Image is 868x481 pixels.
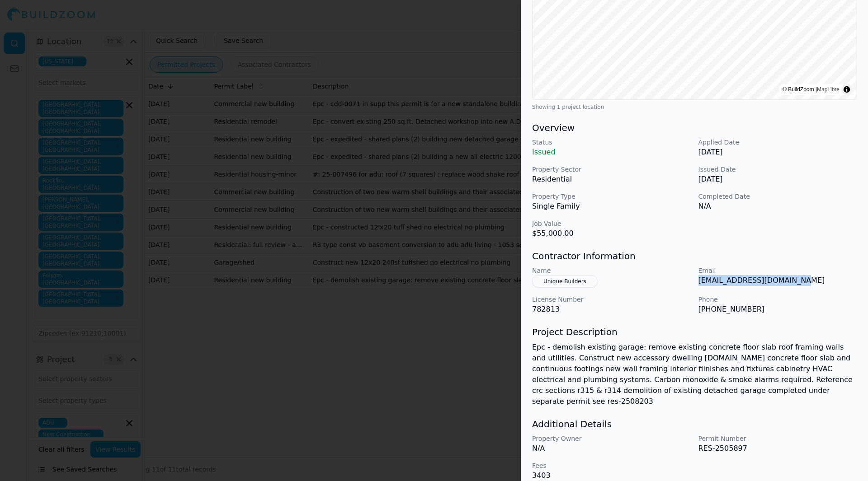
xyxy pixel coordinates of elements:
[698,138,858,147] p: Applied Date
[532,326,857,338] h3: Project Description
[532,147,691,158] p: Issued
[817,86,840,93] a: MapLibre
[698,443,858,454] p: RES-2505897
[698,434,858,443] p: Permit Number
[698,174,858,185] p: [DATE]
[783,85,840,94] div: © BuildZoom |
[532,266,691,275] p: Name
[532,295,691,304] p: License Number
[532,192,691,201] p: Property Type
[698,295,858,304] p: Phone
[532,342,857,407] p: Epc - demolish existing garage: remove existing concrete floor slab roof framing walls and utilit...
[698,275,858,286] p: [EMAIL_ADDRESS][DOMAIN_NAME]
[532,219,691,228] p: Job Value
[532,138,691,147] p: Status
[698,147,858,158] p: [DATE]
[532,275,598,288] button: Unique Builders
[698,192,858,201] p: Completed Date
[698,201,858,212] p: N/A
[532,304,691,315] p: 782813
[532,201,691,212] p: Single Family
[532,121,857,134] h3: Overview
[532,174,691,185] p: Residential
[532,165,691,174] p: Property Sector
[532,470,691,481] p: 3403
[532,250,857,262] h3: Contractor Information
[698,304,858,315] p: [PHONE_NUMBER]
[698,266,858,275] p: Email
[532,434,691,443] p: Property Owner
[532,103,857,111] div: Showing 1 project location
[698,165,858,174] p: Issued Date
[532,461,691,470] p: Fees
[532,228,691,239] p: $55,000.00
[841,84,852,95] summary: Toggle attribution
[532,418,857,430] h3: Additional Details
[532,443,691,454] p: N/A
